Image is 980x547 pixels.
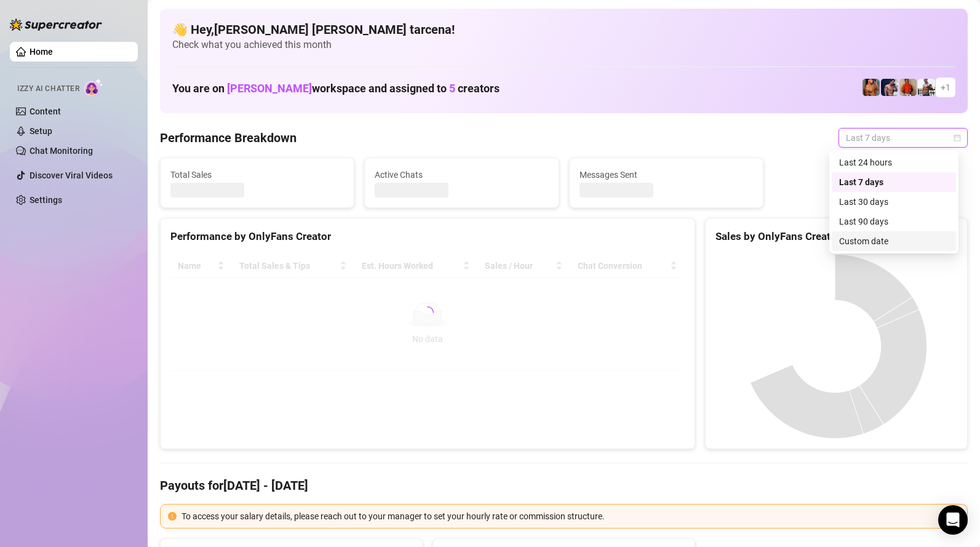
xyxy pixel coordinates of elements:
span: Active Chats [375,168,548,182]
img: Axel [881,79,898,96]
div: Last 30 days [832,192,956,212]
div: Custom date [832,231,956,251]
span: + 1 [941,81,950,94]
span: Last 7 days [846,129,960,147]
a: Content [30,106,61,116]
div: Last 7 days [839,175,949,189]
span: loading [419,304,436,321]
span: exclamation-circle [168,512,177,521]
div: Last 90 days [832,212,956,231]
div: Last 24 hours [839,156,949,169]
a: Discover Viral Videos [30,170,113,180]
span: calendar [954,134,961,142]
div: Performance by OnlyFans Creator [170,228,685,245]
img: JG [862,79,880,96]
span: Messages Sent [580,168,753,182]
img: Justin [899,79,917,96]
div: Sales by OnlyFans Creator [715,228,957,245]
div: To access your salary details, please reach out to your manager to set your hourly rate or commis... [181,509,960,523]
h4: Performance Breakdown [160,129,297,146]
a: Home [30,47,53,57]
div: Open Intercom Messenger [938,505,968,535]
span: Izzy AI Chatter [17,83,79,95]
div: Last 30 days [839,195,949,209]
h4: Payouts for [DATE] - [DATE] [160,477,968,494]
span: Total Sales [170,168,344,182]
div: Last 90 days [839,215,949,228]
img: JUSTIN [918,79,935,96]
a: Setup [30,126,52,136]
h1: You are on workspace and assigned to creators [172,82,500,95]
span: 5 [449,82,455,95]
div: Last 24 hours [832,153,956,172]
img: AI Chatter [84,78,103,96]
div: Last 7 days [832,172,956,192]
span: Check what you achieved this month [172,38,955,52]
h4: 👋 Hey, [PERSON_NAME] [PERSON_NAME] tarcena ! [172,21,955,38]
a: Chat Monitoring [30,146,93,156]
img: logo-BBDzfeDw.svg [10,18,102,31]
span: [PERSON_NAME] [227,82,312,95]
div: Custom date [839,234,949,248]
a: Settings [30,195,62,205]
